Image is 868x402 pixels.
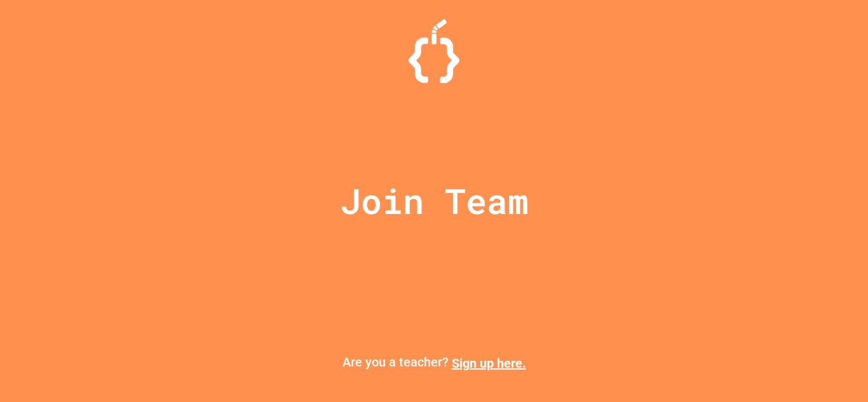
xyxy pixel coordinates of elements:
[409,19,459,83] img: Logo.svg
[340,175,529,227] p: Join Team
[815,351,855,389] iframe: chat widget
[763,296,855,350] iframe: chat widget
[10,352,858,373] p: Are you a teacher?
[452,356,526,371] a: Sign up here.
